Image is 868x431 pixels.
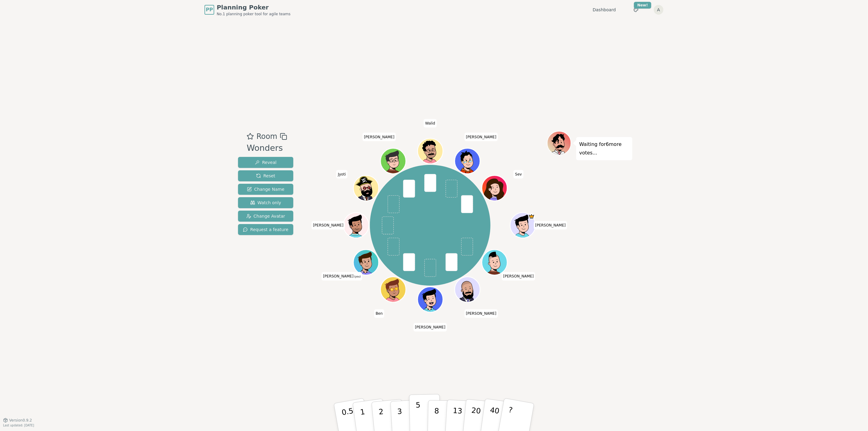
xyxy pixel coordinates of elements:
[247,131,254,142] button: Add as favourite
[246,213,285,219] span: Change Avatar
[217,12,291,16] span: No.1 planning poker tool for agile teams
[238,224,293,235] button: Request a feature
[534,221,567,230] span: Click to change your name
[238,170,293,181] button: Reset
[654,5,664,15] button: A
[353,275,361,278] span: (you)
[579,140,629,157] p: Waiting for 6 more votes...
[255,159,277,165] span: Reveal
[238,184,293,195] button: Change Name
[336,170,347,179] span: Click to change your name
[502,272,535,281] span: Click to change your name
[465,309,498,318] span: Click to change your name
[631,4,642,15] button: New!
[424,119,437,128] span: Click to change your name
[322,272,362,281] span: Click to change your name
[3,418,32,423] button: Version0.9.2
[238,157,293,168] button: Reveal
[465,133,498,141] span: Click to change your name
[204,3,291,16] a: PPPlanning PokerNo.1 planning poker tool for agile teams
[363,133,396,141] span: Click to change your name
[634,2,651,9] div: New!
[374,309,384,318] span: Click to change your name
[9,418,32,423] span: Version 0.9.2
[243,226,288,233] span: Request a feature
[256,173,275,179] span: Reset
[217,3,291,12] span: Planning Poker
[247,186,284,192] span: Change Name
[206,6,213,13] span: PP
[354,251,378,274] button: Click to change your avatar
[256,131,277,142] span: Room
[3,424,34,427] span: Last updated: [DATE]
[238,211,293,222] button: Change Avatar
[312,221,345,230] span: Click to change your name
[250,200,281,206] span: Watch only
[247,142,287,154] div: Wonders
[593,7,616,13] a: Dashboard
[528,213,535,220] span: Julin Patel is the host
[514,170,523,179] span: Click to change your name
[414,323,447,331] span: Click to change your name
[238,197,293,208] button: Watch only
